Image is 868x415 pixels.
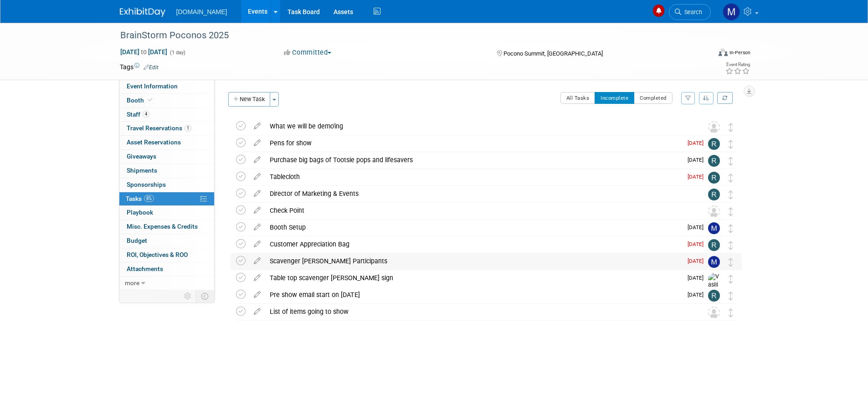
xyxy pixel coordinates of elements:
span: [DATE] [DATE] [120,48,168,56]
span: Budget [127,237,147,244]
button: New Task [228,92,270,107]
i: Booth reservation complete [148,97,153,102]
i: Move task [729,258,733,266]
a: edit [249,156,265,164]
img: Rachelle Menzella [708,172,720,184]
span: 1 [185,125,191,132]
img: Unassigned [708,121,720,133]
a: Sponsorships [119,178,214,192]
a: edit [249,173,265,181]
span: more [125,279,139,287]
img: Unassigned [708,205,720,217]
span: Search [681,9,702,15]
span: Misc. Expenses & Credits [127,223,198,230]
i: Move task [729,174,733,182]
span: Booth [127,97,154,104]
span: [DATE] [688,258,708,264]
span: 4 [143,111,149,118]
a: Budget [119,234,214,248]
a: edit [249,257,265,265]
img: Mark Menzella [723,3,740,20]
a: Shipments [119,164,214,178]
i: Move task [729,207,733,216]
div: What we will be demo'ing [265,118,690,134]
div: Pens for show [265,135,682,151]
button: Committed [281,48,335,57]
span: Tasks [126,195,154,202]
span: Pocono Summit, [GEOGRAPHIC_DATA] [503,50,603,57]
span: Sponsorships [127,181,166,188]
img: Rachelle Menzella [708,290,720,302]
span: [DATE] [688,157,708,163]
button: Completed [634,92,673,104]
span: Shipments [127,167,157,174]
span: 8% [144,195,154,202]
span: Playbook [127,209,153,216]
span: [DATE] [688,174,708,180]
i: Move task [729,123,733,132]
div: BrainStorm Poconos 2025 [117,27,697,44]
div: Table top scavenger [PERSON_NAME] sign [265,270,682,286]
i: Move task [729,241,733,250]
div: Pre show email start on [DATE] [265,287,682,302]
img: ExhibitDay [120,8,165,17]
i: Move task [729,308,733,317]
a: Event Information [119,80,214,93]
img: Mark Menzella [708,222,720,234]
span: Staff [127,111,149,118]
div: Event Rating [725,62,750,67]
span: Attachments [127,265,163,272]
a: Playbook [119,206,214,220]
a: Travel Reservations1 [119,122,214,135]
div: Event Format [657,47,751,61]
i: Move task [729,275,733,283]
a: edit [249,190,265,198]
a: Tasks8% [119,192,214,206]
i: Move task [729,224,733,233]
a: Asset Reservations [119,136,214,149]
i: Move task [729,292,733,300]
a: Booth [119,94,214,108]
div: In-Person [729,49,750,56]
div: Purchase big bags of Tootsie pops and lifesavers [265,152,682,168]
a: edit [249,240,265,248]
a: edit [249,223,265,231]
a: Misc. Expenses & Credits [119,220,214,234]
a: Refresh [717,92,733,104]
a: Attachments [119,262,214,276]
span: (1 day) [169,50,185,56]
img: Mark Menzella [708,256,720,268]
a: edit [249,307,265,316]
span: Travel Reservations [127,124,191,132]
a: Edit [144,64,159,71]
span: to [139,48,148,56]
a: ROI, Objectives & ROO [119,248,214,262]
img: Unassigned [708,307,720,318]
div: Booth Setup [265,220,682,235]
td: Personalize Event Tab Strip [180,290,196,302]
img: Format-Inperson.png [719,49,728,56]
td: Tags [120,62,159,72]
td: Toggle Event Tabs [195,290,214,302]
div: Scavenger [PERSON_NAME] Participants [265,253,682,269]
a: edit [249,291,265,299]
a: edit [249,122,265,130]
div: Customer Appreciation Bag [265,236,682,252]
i: Move task [729,190,733,199]
i: Move task [729,157,733,165]
span: Asset Reservations [127,138,181,146]
img: Rachelle Menzella [708,138,720,150]
div: Tablecloth [265,169,682,184]
span: ROI, Objectives & ROO [127,251,188,258]
a: edit [249,206,265,215]
button: Incomplete [595,92,634,104]
div: Director of Marketing & Events [265,186,690,201]
span: [DATE] [688,292,708,298]
img: Rachelle Menzella [708,189,720,200]
i: Move task [729,140,733,149]
span: Giveaways [127,153,156,160]
a: Search [669,4,711,20]
span: [DATE] [688,275,708,281]
img: Rachelle Menzella [708,239,720,251]
span: [DOMAIN_NAME] [176,8,227,15]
